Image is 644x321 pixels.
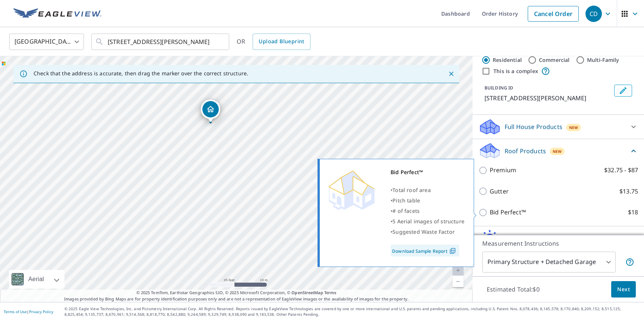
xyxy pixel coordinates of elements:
p: $18 [628,208,638,217]
div: Primary Structure + Detached Garage [482,252,616,273]
button: Next [611,281,636,298]
a: Terms [324,290,337,295]
p: Gutter [490,187,509,196]
span: Next [617,285,630,294]
div: Solar ProductsNew [479,229,638,247]
div: Aerial [9,270,64,289]
div: OR [237,34,310,50]
div: Roof ProductsNew [479,142,638,160]
div: • [391,195,464,206]
span: Your report will include the primary structure and a detached garage if one exists. [625,258,634,267]
p: Roof Products [505,147,546,155]
input: Search by address or latitude-longitude [108,31,214,52]
span: Upload Blueprint [259,37,304,46]
a: Privacy Policy [29,309,53,314]
p: $32.75 - $87 [604,166,638,175]
p: Bid Perfect™ [490,208,526,217]
div: • [391,227,464,237]
div: • [391,185,464,195]
p: [STREET_ADDRESS][PERSON_NAME] [484,94,611,103]
img: Premium [325,167,378,212]
span: © 2025 TomTom, Earthstar Geographics SIO, © 2025 Microsoft Corporation, © [136,290,337,296]
a: Current Level 20, Zoom Out [452,276,464,287]
img: Pdf Icon [448,248,458,254]
button: Edit building 1 [614,85,632,97]
div: • [391,206,464,216]
p: Estimated Total: $0 [481,281,546,298]
a: Current Level 20, Zoom In Disabled [452,265,464,276]
p: $13.75 [619,187,638,196]
button: Close [446,69,456,79]
span: 5 Aerial images of structure [392,218,464,225]
a: Upload Blueprint [253,34,310,50]
p: Solar Products [505,234,547,243]
a: Terms of Use [4,309,27,314]
div: CD [585,6,602,22]
img: EV Logo [13,8,101,19]
label: This is a complex [493,67,538,75]
div: Aerial [26,270,46,289]
div: Bid Perfect™ [391,167,464,177]
p: BUILDING ID [484,85,513,91]
p: Full House Products [505,122,562,131]
div: [GEOGRAPHIC_DATA] [9,31,84,52]
div: • [391,216,464,227]
div: Full House ProductsNew [479,118,638,136]
label: Commercial [539,56,570,64]
a: Download Sample Report [391,245,459,257]
label: Multi-Family [587,56,619,64]
span: New [569,125,578,130]
p: Measurement Instructions [482,239,634,248]
div: Dropped pin, building 1, Residential property, 1042 S Harlan Way Lakewood, CO 80226 [201,100,220,123]
a: Cancel Order [528,6,579,22]
span: Total roof area [392,186,431,193]
p: Premium [490,166,516,175]
a: OpenStreetMap [291,290,323,295]
label: Residential [493,56,522,64]
span: New [553,148,562,154]
span: Suggested Waste Factor [392,228,455,235]
span: # of facets [392,207,420,214]
p: © 2025 Eagle View Technologies, Inc. and Pictometry International Corp. All Rights Reserved. Repo... [64,306,640,317]
span: Pitch table [392,197,420,204]
p: Check that the address is accurate, then drag the marker over the correct structure. [34,70,248,77]
p: | [4,309,53,314]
